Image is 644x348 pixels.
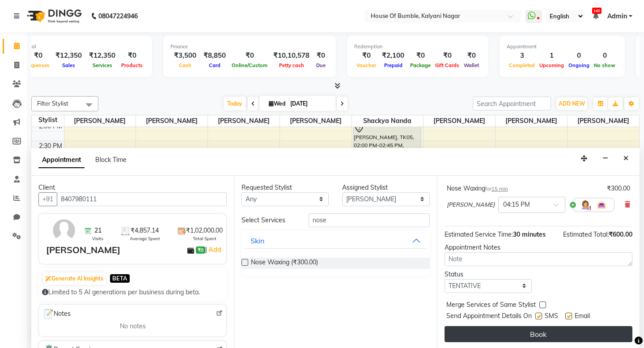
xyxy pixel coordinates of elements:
[408,62,433,68] span: Package
[200,51,229,61] div: ₹8,850
[378,51,408,61] div: ₹2,100
[25,62,52,68] span: Expenses
[110,274,130,283] span: BETA
[445,326,632,342] button: Book
[513,230,546,238] span: 30 minutes
[120,322,146,331] span: No notes
[85,51,119,61] div: ₹12,350
[42,288,223,297] div: Limited to 5 AI generations per business during beta.
[556,98,587,110] button: ADD NEW
[270,51,313,61] div: ₹10,10,578
[170,43,329,51] div: Finance
[568,115,639,127] span: [PERSON_NAME]
[566,51,592,61] div: 0
[229,51,270,61] div: ₹0
[354,62,378,68] span: Voucher
[241,183,329,192] div: Requested Stylist
[607,184,630,193] div: ₹300.00
[136,115,208,127] span: [PERSON_NAME]
[563,230,609,238] span: Estimated Total:
[207,62,223,68] span: Card
[507,51,537,61] div: 3
[545,311,558,323] span: SMS
[119,51,145,61] div: ₹0
[119,62,145,68] span: Products
[446,300,536,311] span: Merge Services of Same Stylist
[170,51,200,61] div: ₹3,500
[207,244,223,255] a: Add
[130,235,160,242] span: Average Spent
[277,62,306,68] span: Petty cash
[462,51,481,61] div: ₹0
[353,122,421,150] div: [PERSON_NAME], TK05, 02:00 PM-02:45 PM, Haircut (M) Art Director Shackya
[25,51,52,61] div: ₹0
[37,141,64,151] div: 2:30 PM
[352,115,424,127] span: Shackya Nanda
[462,62,481,68] span: Wallet
[280,115,352,127] span: [PERSON_NAME]
[575,311,590,323] span: Email
[354,51,378,61] div: ₹0
[98,4,138,29] b: 08047224946
[37,100,68,107] span: Filter Stylist
[607,12,627,21] span: Admin
[38,183,227,192] div: Client
[25,43,145,51] div: Total
[473,97,551,110] input: Search Appointment
[43,272,106,285] button: Generate AI Insights
[447,184,508,193] div: Nose Waxing
[596,199,607,210] img: Interior.png
[619,152,632,166] button: Close
[313,51,329,61] div: ₹0
[485,186,508,192] small: for
[445,270,532,279] div: Status
[196,246,205,254] span: ₹0
[245,233,426,249] button: Skin
[42,308,71,320] span: Notes
[314,62,328,68] span: Due
[251,258,318,269] span: Nose Waxing (₹300.00)
[566,62,592,68] span: Ongoing
[354,43,481,51] div: Redemption
[57,192,227,206] input: Search by Name/Mobile/Email/Code
[537,51,566,61] div: 1
[592,8,602,14] span: 140
[496,115,567,127] span: [PERSON_NAME]
[205,244,223,255] span: |
[64,115,136,127] span: [PERSON_NAME]
[408,51,433,61] div: ₹0
[32,115,64,125] div: Stylist
[250,235,264,246] div: Skin
[38,192,57,206] button: +91
[593,12,598,20] a: 140
[424,115,495,127] span: [PERSON_NAME]
[592,62,618,68] span: No show
[94,226,102,235] span: 21
[309,213,429,227] input: Search by service name
[446,311,532,323] span: Send Appointment Details On
[46,243,120,257] div: [PERSON_NAME]
[23,4,84,29] img: logo
[90,62,114,68] span: Services
[559,100,585,107] span: ADD NEW
[95,156,127,164] span: Block Time
[507,43,618,51] div: Appointment
[193,235,216,242] span: Total Spent
[208,115,280,127] span: [PERSON_NAME]
[267,100,288,107] span: Wed
[491,186,508,192] span: 15 min
[229,62,270,68] span: Online/Custom
[342,183,429,192] div: Assigned Stylist
[433,62,462,68] span: Gift Cards
[609,230,632,238] span: ₹600.00
[92,235,103,242] span: Visits
[382,62,405,68] span: Prepaid
[537,62,566,68] span: Upcoming
[235,216,302,225] div: Select Services
[38,152,85,168] span: Appointment
[447,200,495,209] span: [PERSON_NAME]
[445,230,513,238] span: Estimated Service Time:
[186,226,223,235] span: ₹1,02,000.00
[592,51,618,61] div: 0
[131,226,159,235] span: ₹4,857.14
